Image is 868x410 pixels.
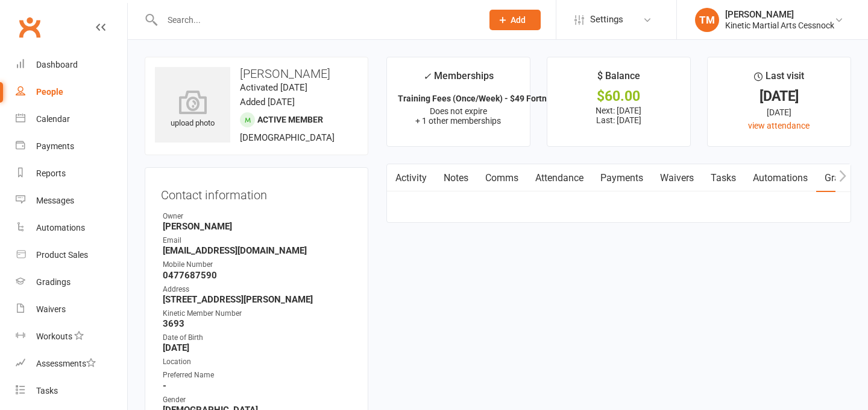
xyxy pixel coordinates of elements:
[36,250,88,260] div: Product Sales
[16,187,127,214] a: Messages
[36,332,72,341] div: Workouts
[695,8,719,32] div: TM
[163,394,352,406] div: Gender
[477,164,527,192] a: Comms
[597,68,640,90] div: $ Balance
[754,68,804,90] div: Last visit
[36,60,78,69] div: Dashboard
[36,196,74,205] div: Messages
[748,121,810,130] a: view attendance
[163,370,352,381] div: Preferred Name
[435,164,477,192] a: Notes
[423,68,494,91] div: Memberships
[16,350,127,377] a: Assessments
[161,184,352,202] h3: Contact information
[725,9,834,20] div: [PERSON_NAME]
[155,67,358,80] h3: [PERSON_NAME]
[163,235,352,246] div: Email
[159,11,474,28] input: Search...
[36,277,71,287] div: Gradings
[163,211,352,222] div: Owner
[16,242,127,269] a: Product Sales
[590,6,623,33] span: Settings
[36,223,85,232] div: Automations
[163,332,352,344] div: Date of Birth
[163,259,352,271] div: Mobile Number
[16,269,127,296] a: Gradings
[36,359,96,368] div: Assessments
[36,87,63,97] div: People
[652,164,702,192] a: Waivers
[16,323,127,350] a: Workouts
[16,296,127,323] a: Waivers
[14,12,45,42] a: Clubworx
[36,386,58,396] div: Tasks
[36,114,70,124] div: Calendar
[16,160,127,187] a: Reports
[257,115,323,124] span: Active member
[511,15,526,25] span: Add
[16,377,127,405] a: Tasks
[558,90,679,103] div: $60.00
[423,71,431,82] i: ✓
[163,294,352,305] strong: [STREET_ADDRESS][PERSON_NAME]
[415,116,501,126] span: + 1 other memberships
[430,106,487,116] span: Does not expire
[558,106,679,125] p: Next: [DATE] Last: [DATE]
[387,164,435,192] a: Activity
[163,342,352,353] strong: [DATE]
[240,132,335,143] span: [DEMOGRAPHIC_DATA]
[163,380,352,391] strong: -
[36,168,66,178] div: Reports
[155,90,230,130] div: upload photo
[489,10,541,30] button: Add
[725,20,834,31] div: Kinetic Martial Arts Cessnock
[36,304,66,314] div: Waivers
[744,164,816,192] a: Automations
[16,78,127,106] a: People
[163,284,352,295] div: Address
[163,270,352,281] strong: 0477687590
[163,245,352,256] strong: [EMAIL_ADDRESS][DOMAIN_NAME]
[163,308,352,319] div: Kinetic Member Number
[527,164,592,192] a: Attendance
[702,164,744,192] a: Tasks
[16,214,127,242] a: Automations
[163,318,352,329] strong: 3693
[16,133,127,160] a: Payments
[592,164,652,192] a: Payments
[16,106,127,133] a: Calendar
[719,90,840,103] div: [DATE]
[719,106,840,119] div: [DATE]
[36,141,74,151] div: Payments
[163,356,352,368] div: Location
[16,51,127,78] a: Dashboard
[398,94,571,103] strong: Training Fees (Once/Week) - $49 Fortnightl...
[240,82,307,93] time: Activated [DATE]
[163,221,352,232] strong: [PERSON_NAME]
[240,97,295,107] time: Added [DATE]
